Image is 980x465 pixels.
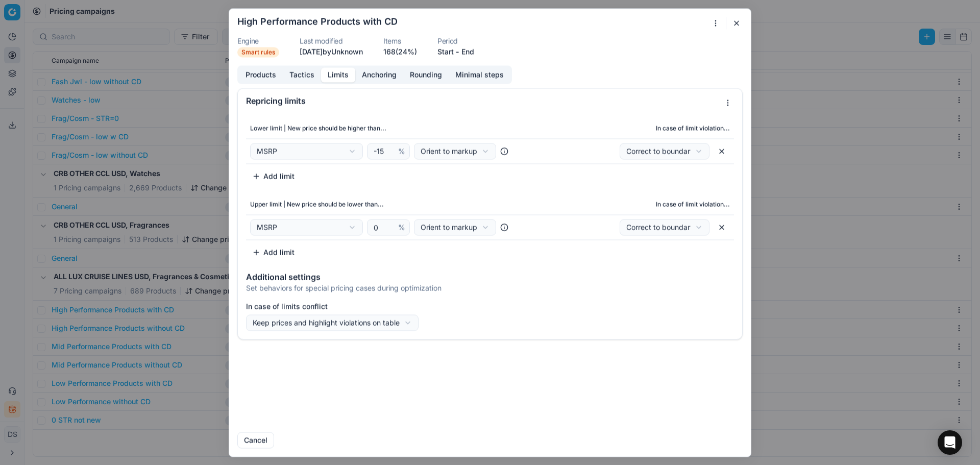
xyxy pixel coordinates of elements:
button: Limits [321,67,355,82]
button: Add limit [246,244,301,260]
button: Rounding [403,67,449,82]
div: Set behaviors for special pricing cases during optimization [246,283,734,293]
dt: Last modified [300,37,363,44]
label: In case of limits conflict [246,301,734,311]
button: Anchoring [355,67,403,82]
th: Upper limit | New price should be lower than... [246,194,531,215]
span: Smart rules [237,47,279,57]
span: % [398,146,405,156]
span: - [456,46,459,57]
button: Cancel [237,432,274,448]
div: Repricing limits [246,96,720,105]
button: Minimal steps [449,67,510,82]
h2: High Performance Products with CD [237,17,398,26]
button: Products [239,67,283,82]
button: Start [437,46,454,57]
button: Tactics [283,67,321,82]
span: [DATE] by Unknown [300,47,363,56]
div: Additional settings [246,273,734,281]
button: Add limit [246,168,301,184]
dt: Items [383,37,417,44]
th: Lower limit | New price should be higher than... [246,118,531,138]
th: In case of limit violation... [531,194,734,215]
dt: Period [437,37,474,44]
a: 168(24%) [383,46,417,57]
button: End [461,46,474,57]
span: % [398,222,405,232]
th: In case of limit violation... [531,118,734,138]
dt: Engine [237,37,279,44]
